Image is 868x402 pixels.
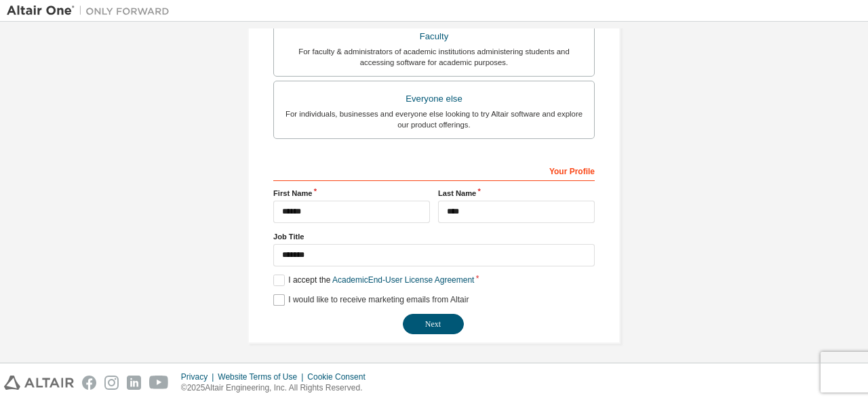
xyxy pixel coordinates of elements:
[438,188,595,199] label: Last Name
[307,371,373,382] div: Cookie Consent
[273,275,474,286] label: I accept the
[282,46,586,68] div: For faculty & administrators of academic institutions administering students and accessing softwa...
[104,376,119,390] img: instagram.svg
[282,27,586,46] div: Faculty
[332,275,474,285] a: Academic End-User License Agreement
[273,188,430,199] label: First Name
[273,231,595,242] label: Job Title
[149,376,169,390] img: youtube.svg
[282,108,586,130] div: For individuals, businesses and everyone else looking to try Altair software and explore our prod...
[403,314,464,334] button: Next
[181,382,374,394] p: © 2025 Altair Engineering, Inc. All Rights Reserved.
[181,371,218,382] div: Privacy
[82,376,96,390] img: facebook.svg
[7,4,176,18] img: Altair One
[4,376,74,390] img: altair_logo.svg
[218,371,307,382] div: Website Terms of Use
[273,294,469,306] label: I would like to receive marketing emails from Altair
[127,376,141,390] img: linkedin.svg
[273,159,595,181] div: Your Profile
[282,89,586,108] div: Everyone else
